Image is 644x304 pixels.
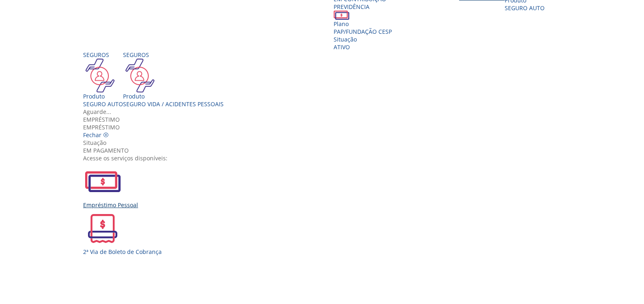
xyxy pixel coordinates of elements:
div: Seguros [83,51,123,59]
div: Plano [334,20,392,28]
div: Acesse os serviços disponíveis: [83,154,567,162]
span: EMPRÉSTIMO [83,123,120,131]
span: Ativo [334,43,350,51]
div: Empréstimo [83,116,567,123]
div: 2ª Via de Boleto de Cobrança [83,248,567,256]
div: Seguros [123,51,224,59]
div: SEGURO AUTO [83,100,123,108]
div: SEGURO AUTO [505,4,545,12]
img: 2ViaCobranca.svg [83,209,122,248]
img: ico_seguros.png [83,59,117,92]
a: Empréstimo Pessoal [83,162,567,209]
div: Seguro Vida / Acidentes Pessoais [123,100,224,108]
a: Seguros Produto SEGURO AUTO [83,51,123,108]
a: 2ª Via de Boleto de Cobrança [83,209,567,256]
img: EmprestimoPessoal.svg [83,162,122,201]
a: Fechar [83,131,109,139]
div: Produto [83,92,123,100]
img: ico_dinheiro.png [334,11,349,20]
div: Situação [334,35,392,43]
div: Situação [83,139,567,147]
div: EM PAGAMENTO [83,147,567,154]
div: Aguarde... [83,108,567,116]
a: Previdência PlanoPAP/FUNDAÇÃO CESP SituaçãoAtivo [334,3,392,51]
img: ico_seguros.png [123,59,157,92]
div: Empréstimo Pessoal [83,201,567,209]
div: Produto [123,92,224,100]
div: Previdência [334,3,392,11]
span: PAP/FUNDAÇÃO CESP [334,28,392,35]
span: Fechar [83,131,101,139]
a: Seguros Produto Seguro Vida / Acidentes Pessoais [123,51,224,108]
